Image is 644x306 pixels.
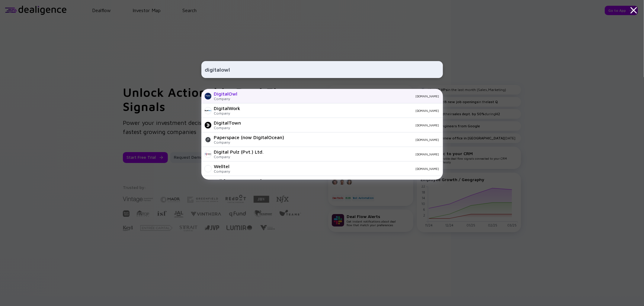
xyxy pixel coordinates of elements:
div: DigitalTown [214,120,241,125]
div: Company [214,169,230,174]
div: Digital Pulz (Pvt.) Ltd. [214,149,264,155]
div: [DOMAIN_NAME] [289,138,439,142]
div: [DOMAIN_NAME] [242,94,439,98]
div: [DOMAIN_NAME] [269,152,439,156]
div: Paperspace (now DigitalOcean) [214,135,284,140]
div: Company [214,155,264,159]
div: Company [214,96,238,101]
div: [DOMAIN_NAME] [246,123,439,127]
div: [DOMAIN_NAME] [235,167,439,171]
div: Welltel [214,164,230,169]
input: Search Company or Investor... [205,64,439,75]
div: DigitalOwl [214,91,238,96]
div: DigitalWork [214,106,241,111]
div: Company [214,111,241,116]
div: Company [214,125,241,130]
div: [DOMAIN_NAME] [245,109,439,112]
div: Tell [PERSON_NAME] [214,178,262,184]
div: Company [214,140,284,145]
